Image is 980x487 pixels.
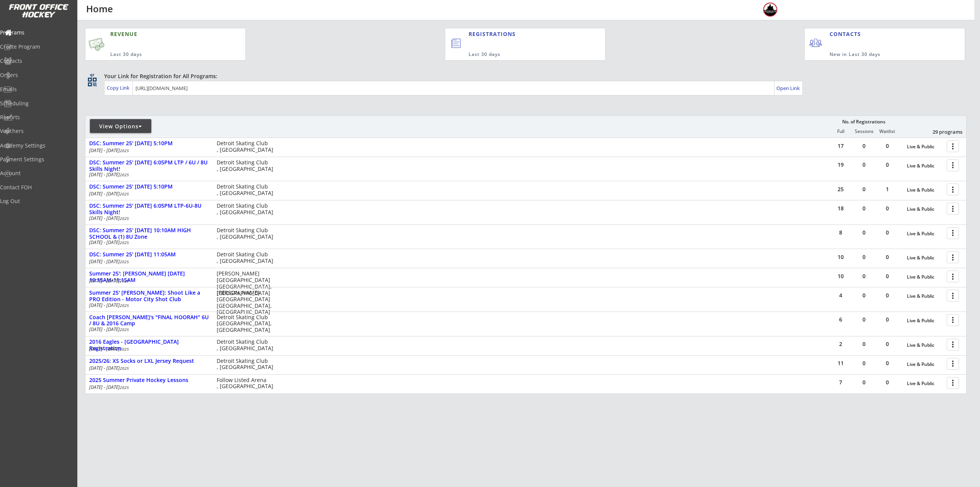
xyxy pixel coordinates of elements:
[217,290,277,315] div: [PERSON_NAME][GEOGRAPHIC_DATA] [GEOGRAPHIC_DATA], [GEOGRAPHIC_DATA]
[853,293,875,298] div: 0
[923,128,962,135] div: 29 programs
[876,274,899,279] div: 0
[853,187,875,192] div: 0
[907,294,943,299] div: Live & Public
[217,227,277,240] div: Detroit Skating Club , [GEOGRAPHIC_DATA]
[829,380,852,385] div: 7
[907,362,943,367] div: Live & Public
[947,314,959,326] button: more_vert
[853,206,875,211] div: 0
[947,358,959,370] button: more_vert
[87,72,96,77] div: qr
[87,76,98,88] button: qr_code
[853,341,875,347] div: 0
[120,385,129,390] em: 2025
[876,230,899,235] div: 0
[120,172,129,177] em: 2025
[947,251,959,263] button: more_vert
[907,381,943,386] div: Live & Public
[89,159,209,172] div: DSC: Summer 25' [DATE] 6:05PM LTP / 6U / 8U Skills Night!
[104,72,943,80] div: Your Link for Registration for All Programs:
[840,119,887,125] div: No. of Registrations
[947,377,959,389] button: more_vert
[907,318,943,323] div: Live & Public
[89,358,209,364] div: 2025/26: XS Socks or LXL Jersey Request
[217,377,277,390] div: Follow Listed Arena , [GEOGRAPHIC_DATA]
[217,314,277,333] div: Detroit Skating Club [GEOGRAPHIC_DATA], [GEOGRAPHIC_DATA]
[89,259,206,264] div: [DATE] - [DATE]
[907,231,943,236] div: Live & Public
[120,240,129,245] em: 2025
[947,290,959,302] button: more_vert
[907,163,943,169] div: Live & Public
[876,341,899,347] div: 0
[469,30,570,38] div: REGISTRATIONS
[876,143,899,149] div: 0
[107,84,131,91] div: Copy Link
[110,51,208,58] div: Last 30 days
[89,366,206,371] div: [DATE] - [DATE]
[947,159,959,171] button: more_vert
[110,30,208,38] div: REVENUE
[947,184,959,195] button: more_vert
[907,255,943,261] div: Live & Public
[90,123,151,130] div: View Options
[829,129,852,134] div: Full
[89,251,209,258] div: DSC: Summer 25' [DATE] 11:05AM
[853,361,875,366] div: 0
[876,380,899,385] div: 0
[89,203,209,216] div: DSC: Summer 25' [DATE] 6:05PM LTP-6U-8U Skills Night!
[89,314,209,327] div: Coach [PERSON_NAME]'s "FINAL HOORAH" 6U / 8U & 2016 Camp
[907,274,943,280] div: Live & Public
[89,385,206,390] div: [DATE] - [DATE]
[217,339,277,352] div: Detroit Skating Club , [GEOGRAPHIC_DATA]
[120,346,129,352] em: 2025
[829,143,852,149] div: 17
[830,51,929,58] div: New in Last 30 days
[829,317,852,322] div: 6
[876,162,899,167] div: 0
[853,129,875,134] div: Sessions
[120,303,129,308] em: 2025
[89,339,209,352] div: 2016 Eagles - [GEOGRAPHIC_DATA] Registration
[89,377,209,384] div: 2025 Summer Private Hockey Lessons
[853,380,875,385] div: 0
[829,254,852,260] div: 10
[876,361,899,366] div: 0
[830,30,864,38] div: CONTACTS
[853,274,875,279] div: 0
[907,144,943,149] div: Live & Public
[120,148,129,153] em: 2025
[829,361,852,366] div: 11
[89,290,209,303] div: Summer 25' [PERSON_NAME]: Shoot Like a PRO Edition - Motor City Shot Club
[947,140,959,152] button: more_vert
[876,293,899,298] div: 0
[907,187,943,193] div: Live & Public
[120,259,129,264] em: 2025
[217,140,277,153] div: Detroit Skating Club , [GEOGRAPHIC_DATA]
[89,172,206,177] div: [DATE] - [DATE]
[875,129,898,134] div: Waitlist
[947,339,959,351] button: more_vert
[907,343,943,348] div: Live & Public
[89,347,206,351] div: [DATE] - [DATE]
[217,159,277,172] div: Detroit Skating Club , [GEOGRAPHIC_DATA]
[217,203,277,216] div: Detroit Skating Club , [GEOGRAPHIC_DATA]
[120,327,129,332] em: 2025
[89,148,206,153] div: [DATE] - [DATE]
[947,203,959,215] button: more_vert
[876,254,899,260] div: 0
[853,143,875,149] div: 0
[776,83,800,93] a: Open Link
[89,140,209,147] div: DSC: Summer 25' [DATE] 5:10PM
[217,184,277,197] div: Detroit Skating Club , [GEOGRAPHIC_DATA]
[829,162,852,167] div: 19
[853,162,875,167] div: 0
[89,227,209,240] div: DSC: Summer 25' [DATE] 10:10AM HIGH SCHOOL & (1) 8U Zone
[89,327,206,332] div: [DATE] - [DATE]
[829,341,852,347] div: 2
[89,279,206,283] div: [DATE] - [DATE]
[89,192,206,196] div: [DATE] - [DATE]
[120,366,129,371] em: 2025
[876,317,899,322] div: 0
